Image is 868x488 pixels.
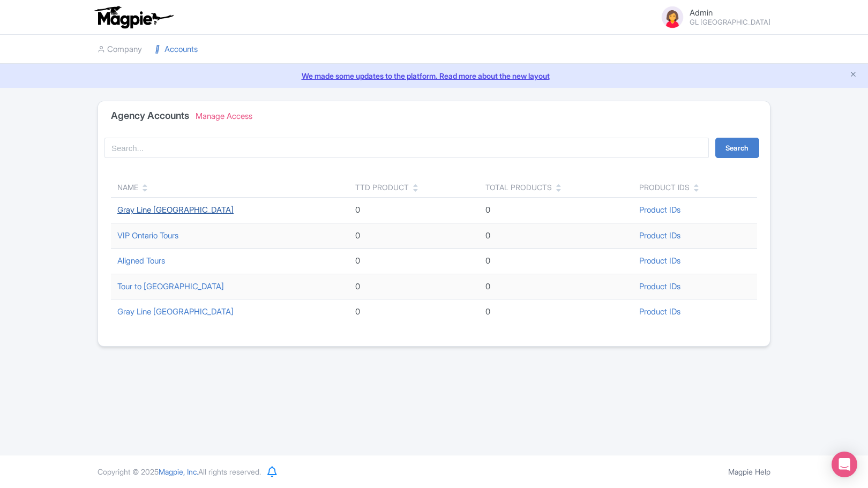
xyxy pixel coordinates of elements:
a: Accounts [155,35,198,64]
a: Magpie Help [728,467,770,476]
a: Gray Line [GEOGRAPHIC_DATA] [117,205,234,215]
a: Manage Access [196,111,252,121]
td: 0 [349,223,479,249]
td: 0 [479,198,633,223]
td: 0 [479,249,633,274]
div: Open Intercom Messenger [832,452,857,477]
small: GL [GEOGRAPHIC_DATA] [690,19,770,26]
a: Product IDs [639,281,680,291]
a: Company [98,35,142,64]
div: TTD Product [355,182,409,193]
td: 0 [349,198,479,223]
td: 0 [479,223,633,249]
td: 0 [479,274,633,299]
a: Tour to [GEOGRAPHIC_DATA] [117,281,224,291]
td: 0 [349,249,479,274]
a: Gray Line [GEOGRAPHIC_DATA] [117,306,234,317]
span: Magpie, Inc. [159,467,198,476]
h4: Agency Accounts [111,110,189,123]
td: 0 [479,299,633,325]
a: Product IDs [639,306,680,317]
td: 0 [349,274,479,299]
div: Total Products [485,182,552,193]
img: logo-ab69f6fb50320c5b225c76a69d11143b.png [92,5,175,29]
div: Copyright © 2025 All rights reserved. [91,466,267,477]
img: avatar_key_member-9c1dde93af8b07d7383eb8b5fb890c87.png [660,4,685,30]
div: Product IDs [639,182,690,193]
a: Product IDs [639,230,680,241]
input: Search... [104,138,709,158]
a: We made some updates to the platform. Read more about the new layout [6,70,862,81]
a: Product IDs [639,256,680,266]
div: Name [117,182,138,193]
button: Close announcement [849,69,857,81]
a: Aligned Tours [117,256,165,266]
span: Admin [690,7,713,18]
td: 0 [349,299,479,325]
a: Product IDs [639,205,680,215]
button: Search [715,138,759,158]
a: Admin GL [GEOGRAPHIC_DATA] [653,4,770,30]
a: VIP Ontario Tours [117,230,178,241]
